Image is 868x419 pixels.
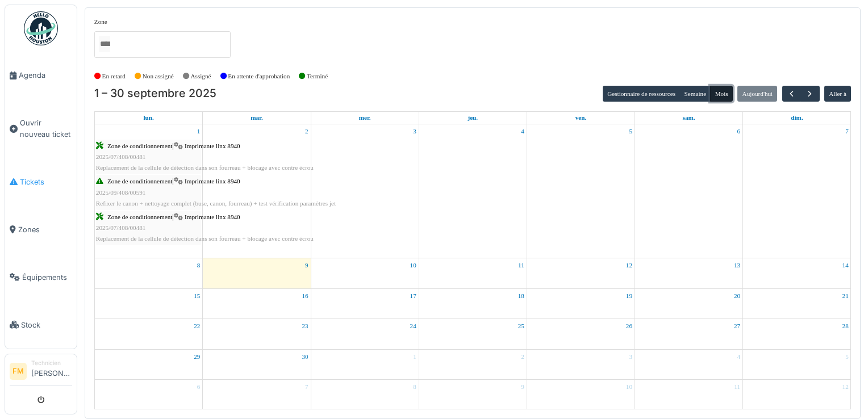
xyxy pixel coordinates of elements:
a: 16 septembre 2025 [299,289,310,303]
td: 29 septembre 2025 [95,349,203,380]
label: En retard [102,72,126,81]
a: lundi [141,112,156,124]
span: Zone de conditionnement [107,213,172,220]
td: 7 octobre 2025 [203,380,311,410]
button: Gestionnaire de ressources [603,86,680,102]
div: Technicien [31,359,72,367]
td: 1 octobre 2025 [311,349,419,380]
td: 11 septembre 2025 [419,258,527,288]
a: 10 octobre 2025 [624,380,635,394]
button: Aujourd'hui [737,86,777,102]
a: 10 septembre 2025 [408,258,419,273]
td: 21 septembre 2025 [743,288,851,319]
span: 2025/09/408/00591 [96,189,146,196]
td: 28 septembre 2025 [743,319,851,350]
td: 18 septembre 2025 [419,288,527,319]
a: 12 octobre 2025 [840,380,851,394]
td: 2 octobre 2025 [419,349,527,380]
a: 4 septembre 2025 [519,124,527,139]
input: Tous [99,36,110,52]
span: Imprimante linx 8940 [185,213,240,220]
td: 17 septembre 2025 [311,288,419,319]
a: dimanche [788,112,805,124]
td: 5 septembre 2025 [527,124,635,258]
td: 13 septembre 2025 [635,258,743,288]
a: 7 octobre 2025 [303,380,311,394]
a: 8 octobre 2025 [411,380,419,394]
td: 10 septembre 2025 [311,258,419,288]
a: Zones [5,206,77,253]
a: 2 octobre 2025 [519,350,527,364]
a: FM Technicien[PERSON_NAME] [10,359,72,386]
span: Replacement de la cellule de détection dans son fourreau + blocage avec contre écrou [96,235,314,242]
span: Ouvrir nouveau ticket [20,118,72,139]
a: 6 octobre 2025 [195,380,203,394]
td: 8 septembre 2025 [95,258,203,288]
a: 11 septembre 2025 [516,258,527,273]
td: 1 septembre 2025 [95,124,203,258]
span: Agenda [19,70,72,81]
a: 1 septembre 2025 [195,124,203,139]
td: 3 septembre 2025 [311,124,419,258]
a: mardi [248,112,265,124]
td: 26 septembre 2025 [527,319,635,350]
span: Zone de conditionnement [107,178,172,185]
a: vendredi [573,112,589,124]
a: 15 septembre 2025 [191,289,202,303]
a: 26 septembre 2025 [624,319,635,333]
td: 12 septembre 2025 [527,258,635,288]
td: 15 septembre 2025 [95,288,203,319]
a: 1 octobre 2025 [411,350,419,364]
a: 23 septembre 2025 [299,319,310,333]
button: Aller à [824,86,851,102]
a: Ouvrir nouveau ticket [5,99,77,158]
td: 6 septembre 2025 [635,124,743,258]
a: 9 octobre 2025 [519,380,527,394]
td: 14 septembre 2025 [743,258,851,288]
span: Refixer le canon + nettoyage complet (buse, canon, fourreau) + test vérification paramètres jet [96,200,336,207]
a: 14 septembre 2025 [840,258,851,273]
td: 16 septembre 2025 [203,288,311,319]
td: 11 octobre 2025 [635,380,743,410]
td: 27 septembre 2025 [635,319,743,350]
a: 25 septembre 2025 [516,319,527,333]
li: FM [10,363,27,380]
td: 25 septembre 2025 [419,319,527,350]
td: 7 septembre 2025 [743,124,851,258]
a: 11 octobre 2025 [732,380,742,394]
span: Imprimante linx 8940 [185,178,240,185]
a: 5 octobre 2025 [843,350,851,364]
a: 3 octobre 2025 [627,350,635,364]
a: 5 septembre 2025 [627,124,635,139]
label: Assigné [191,72,211,81]
a: 19 septembre 2025 [624,289,635,303]
label: En attente d'approbation [228,72,290,81]
button: Précédent [782,86,801,102]
a: 8 septembre 2025 [195,258,203,273]
a: 9 septembre 2025 [303,258,311,273]
a: 3 septembre 2025 [411,124,419,139]
td: 9 septembre 2025 [203,258,311,288]
td: 10 octobre 2025 [527,380,635,410]
a: 6 septembre 2025 [735,124,743,139]
label: Non assigné [143,72,174,81]
button: Semaine [679,86,711,102]
td: 12 octobre 2025 [743,380,851,410]
td: 3 octobre 2025 [527,349,635,380]
td: 2 septembre 2025 [203,124,311,258]
span: Zones [18,224,72,235]
td: 20 septembre 2025 [635,288,743,319]
span: 2025/07/408/00481 [96,224,146,231]
a: Agenda [5,52,77,99]
a: 28 septembre 2025 [840,319,851,333]
span: Tickets [20,177,72,187]
a: Équipements [5,253,77,301]
td: 24 septembre 2025 [311,319,419,350]
td: 4 septembre 2025 [419,124,527,258]
label: Zone [94,17,107,27]
a: 27 septembre 2025 [732,319,742,333]
td: 5 octobre 2025 [743,349,851,380]
td: 23 septembre 2025 [203,319,311,350]
span: Stock [21,320,72,330]
a: 13 septembre 2025 [732,258,742,273]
